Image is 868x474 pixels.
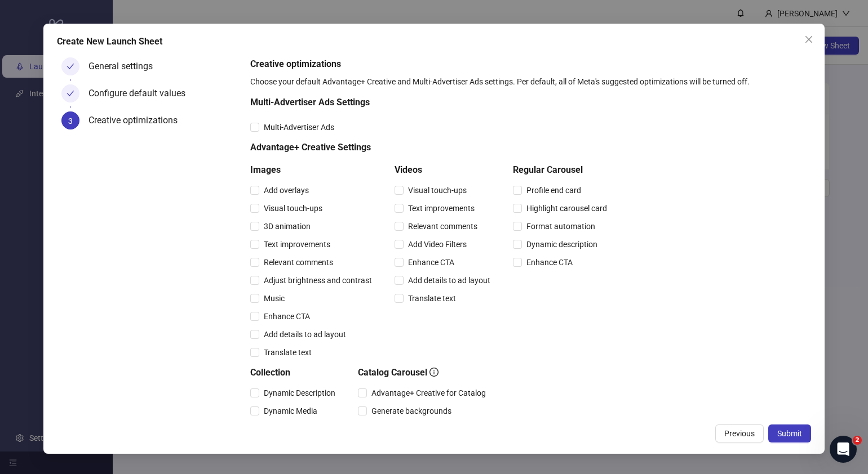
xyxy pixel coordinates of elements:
span: Translate text [404,292,460,305]
span: Highlight carousel card [522,202,612,214]
div: Creative optimizations [88,111,187,129]
span: Previous [724,429,755,438]
h5: Collection [250,366,340,379]
h5: Images [250,163,377,177]
h5: Advantage+ Creative Settings [250,141,612,154]
div: Create New Launch Sheet [57,35,811,48]
span: Text improvements [259,238,335,251]
span: Text improvements [404,202,479,214]
span: Adjust brightness and contrast [259,274,377,287]
span: check [67,90,74,97]
span: Translate text [259,346,316,359]
span: Advantage+ Creative for Catalog [367,387,490,399]
span: Enhance CTA [522,256,577,269]
span: check [67,62,74,70]
span: Dynamic Media [259,405,322,417]
span: Generate backgrounds [367,405,456,417]
span: Relevant comments [404,220,482,232]
span: Dynamic Description [259,387,340,399]
h5: Regular Carousel [513,163,612,177]
span: Multi-Advertiser Ads [259,121,339,133]
span: 3 [68,117,73,126]
button: Submit [768,424,811,442]
span: Add details to ad layout [404,274,495,287]
span: Profile end card [522,184,586,196]
span: Enhance CTA [259,310,315,323]
span: Submit [777,429,802,438]
h5: Multi-Advertiser Ads Settings [250,96,612,109]
span: Format automation [522,220,600,232]
h5: Videos [395,163,495,177]
div: Configure default values [88,84,194,102]
span: 2 [853,436,862,445]
div: General settings [88,57,162,75]
button: Previous [715,424,764,442]
span: Add Video Filters [404,238,471,251]
span: Enhance CTA [404,256,459,269]
span: 3D animation [259,220,315,232]
span: Add overlays [259,184,313,196]
span: Visual touch-ups [404,184,471,196]
h5: Creative optimizations [250,57,807,71]
span: Visual touch-ups [259,202,327,214]
button: Close [800,30,818,48]
span: Add details to ad layout [259,328,351,341]
span: info-circle [429,368,439,377]
div: Choose your default Advantage+ Creative and Multi-Advertiser Ads settings. Per default, all of Me... [250,75,807,88]
h5: Catalog Carousel [358,366,490,379]
iframe: Intercom live chat [830,436,857,463]
span: Music [259,292,289,305]
span: Relevant comments [259,256,338,269]
span: Dynamic description [522,238,602,251]
span: close [804,35,813,44]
